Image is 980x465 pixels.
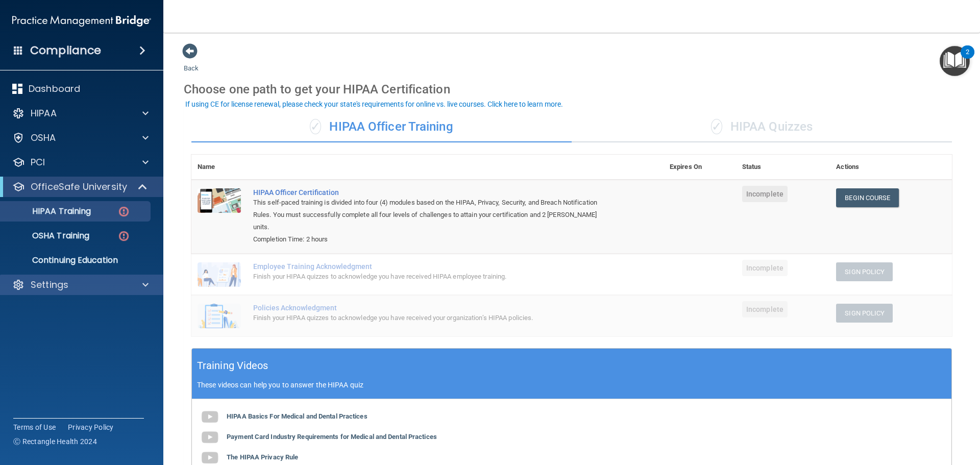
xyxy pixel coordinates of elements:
span: ✓ [711,119,722,134]
a: Terms of Use [13,422,56,432]
img: dashboard.aa5b2476.svg [12,84,22,94]
img: PMB logo [12,11,151,31]
b: The HIPAA Privacy Rule [227,453,298,461]
b: Payment Card Industry Requirements for Medical and Dental Practices [227,433,437,440]
p: Dashboard [29,83,80,95]
p: OfficeSafe University [31,181,127,193]
p: Continuing Education [7,255,146,265]
div: Choose one path to get your HIPAA Certification [184,75,960,104]
a: Privacy Policy [68,422,114,432]
div: Finish your HIPAA quizzes to acknowledge you have received HIPAA employee training. [253,271,612,283]
div: HIPAA Quizzes [572,112,952,142]
button: Open Resource Center, 2 new notifications [940,46,970,76]
img: gray_youtube_icon.38fcd6cc.png [200,407,220,427]
a: OfficeSafe University [12,181,148,193]
div: 2 [966,52,969,65]
th: Status [736,155,830,180]
a: PCI [12,156,149,168]
a: HIPAA [12,107,149,119]
div: This self-paced training is divided into four (4) modules based on the HIPAA, Privacy, Security, ... [253,197,612,233]
div: Policies Acknowledgment [253,304,612,312]
button: Sign Policy [836,304,893,323]
th: Expires On [664,155,736,180]
span: Incomplete [742,301,788,317]
span: Incomplete [742,260,788,276]
button: If using CE for license renewal, please check your state's requirements for online vs. live cours... [184,99,565,109]
div: Finish your HIPAA quizzes to acknowledge you have received your organization’s HIPAA policies. [253,312,612,324]
a: OSHA [12,132,149,144]
span: Incomplete [742,186,788,202]
h5: Training Videos [197,357,268,375]
h4: Compliance [30,43,101,58]
div: Completion Time: 2 hours [253,233,612,246]
p: Settings [31,279,68,291]
p: HIPAA Training [7,206,91,216]
a: Dashboard [12,83,149,95]
p: OSHA Training [7,231,89,241]
button: Sign Policy [836,262,893,281]
p: HIPAA [31,107,57,119]
div: If using CE for license renewal, please check your state's requirements for online vs. live cours... [185,101,563,108]
a: Begin Course [836,188,898,207]
th: Actions [830,155,952,180]
b: HIPAA Basics For Medical and Dental Practices [227,412,367,420]
p: These videos can help you to answer the HIPAA quiz [197,381,946,389]
img: danger-circle.6113f641.png [117,230,130,242]
a: Back [184,52,199,72]
th: Name [191,155,247,180]
span: ✓ [310,119,321,134]
img: gray_youtube_icon.38fcd6cc.png [200,427,220,448]
a: Settings [12,279,149,291]
p: OSHA [31,132,56,144]
div: Employee Training Acknowledgment [253,262,612,271]
a: HIPAA Officer Certification [253,188,612,197]
span: Ⓒ Rectangle Health 2024 [13,436,97,447]
img: danger-circle.6113f641.png [117,205,130,218]
div: HIPAA Officer Training [191,112,572,142]
p: PCI [31,156,45,168]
